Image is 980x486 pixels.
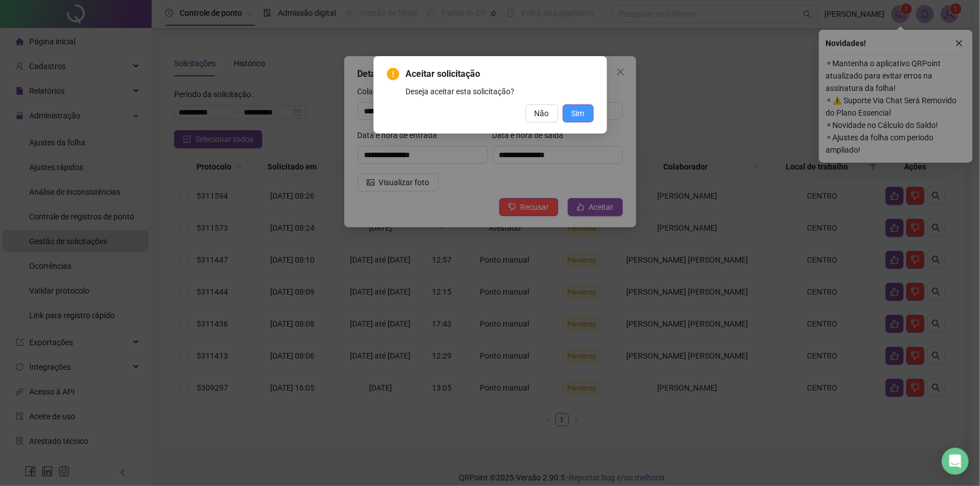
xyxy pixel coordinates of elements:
button: Sim [563,104,594,122]
div: Deseja aceitar esta solicitação? [406,85,594,98]
span: Não [535,107,549,120]
span: exclamation-circle [387,68,399,80]
div: Open Intercom Messenger [942,448,969,475]
span: Sim [572,107,585,120]
button: Não [526,104,558,122]
span: Aceitar solicitação [406,67,594,81]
